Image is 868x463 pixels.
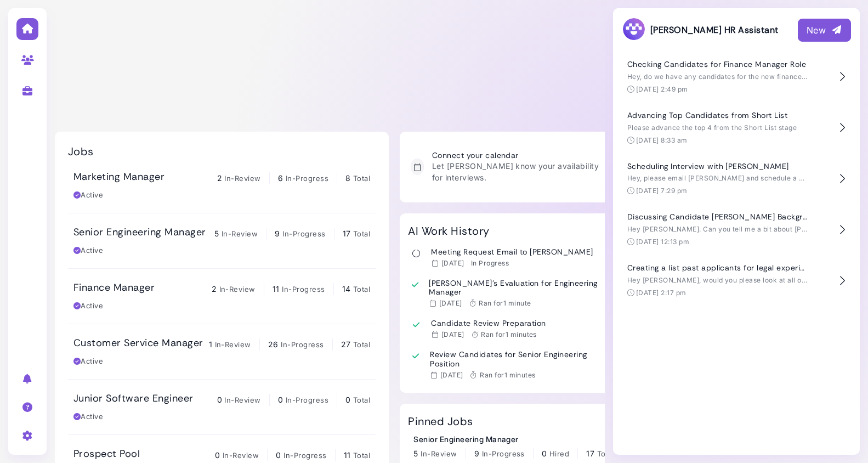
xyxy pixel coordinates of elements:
[68,158,376,213] a: Marketing Manager 2 In-Review 6 In-Progress 8 Total Active
[73,171,164,183] h3: Marketing Manager
[421,449,457,458] span: In-Review
[345,395,350,404] span: 0
[353,174,370,183] span: Total
[68,380,376,434] a: Junior Software Engineer 0 In-Review 0 In-Progress 0 Total Active
[217,395,222,404] span: 0
[408,224,489,238] h2: AI Work History
[431,319,546,328] h3: Candidate Review Preparation
[283,451,326,460] span: In-Progress
[68,269,376,324] a: Finance Manager 2 In-Review 11 In-Progress 14 Total Active
[209,340,212,349] span: 1
[481,330,537,338] span: Ran for 1 minutes
[224,396,260,404] span: In-Review
[413,433,614,460] a: Senior Engineering Manager 5 In-Review 9 In-Progress 0 Hired 17 Total
[627,60,808,69] h4: Checking Candidates for Finance Manager Role
[219,285,256,293] span: In-Review
[215,450,220,460] span: 0
[68,213,376,268] a: Senior Engineering Manager 5 In-Review 9 In-Progress 17 Total Active
[73,245,103,256] div: Active
[807,24,842,37] div: New
[224,174,260,183] span: In-Review
[73,356,103,367] div: Active
[636,187,688,195] time: [DATE] 7:29 pm
[622,52,851,103] button: Checking Candidates for Finance Manager Role Hey, do we have any candidates for the new finance m...
[212,284,217,293] span: 2
[68,324,376,379] a: Customer Service Manager 1 In-Review 26 In-Progress 27 Total Active
[73,337,203,349] h3: Customer Service Manager
[73,393,194,405] h3: Junior Software Engineer
[73,301,103,312] div: Active
[68,145,94,158] h2: Jobs
[597,449,614,458] span: Total
[549,449,569,458] span: Hired
[73,190,103,201] div: Active
[429,279,605,297] h3: [PERSON_NAME]'s Evaluation for Engineering Manager
[413,433,614,445] div: Senior Engineering Manager
[281,340,324,349] span: In-Progress
[217,173,222,183] span: 2
[627,162,808,171] h4: Scheduling Interview with [PERSON_NAME]
[353,285,370,293] span: Total
[342,284,351,293] span: 14
[480,371,536,379] span: Ran for 1 minutes
[432,151,603,160] h3: Connect your calendar
[353,340,370,349] span: Total
[275,229,280,238] span: 9
[440,371,463,379] time: Sep 08, 2025
[276,450,281,460] span: 0
[273,284,280,293] span: 11
[627,123,797,132] span: Please advance the top 4 from the Short List stage
[282,285,325,293] span: In-Progress
[278,395,283,404] span: 0
[73,282,155,294] h3: Finance Manager
[345,173,350,183] span: 8
[798,19,851,42] button: New
[268,340,279,349] span: 26
[441,259,464,267] time: Sep 14, 2025
[431,247,593,257] h3: Meeting Request Email to [PERSON_NAME]
[586,449,594,458] span: 17
[622,154,851,205] button: Scheduling Interview with [PERSON_NAME] Hey, please email [PERSON_NAME] and schedule a 30 min int...
[474,449,479,458] span: 9
[622,17,778,43] h3: [PERSON_NAME] HR Assistant
[471,259,509,268] div: In Progress
[408,415,473,428] h2: Pinned Jobs
[344,450,351,460] span: 11
[343,229,351,238] span: 17
[413,449,418,458] span: 5
[353,451,370,460] span: Total
[73,448,140,460] h3: Prospect Pool
[627,263,808,273] h4: Creating a list past applicants for legal experience
[439,299,462,307] time: Sep 08, 2025
[73,227,206,239] h3: Senior Engineering Manager
[479,299,531,307] span: Ran for 1 minute
[278,173,283,183] span: 6
[353,396,370,404] span: Total
[636,289,687,297] time: [DATE] 2:17 pm
[441,330,464,338] time: Sep 08, 2025
[353,229,370,238] span: Total
[622,255,851,306] button: Creating a list past applicants for legal experience Hey [PERSON_NAME], would you please look at ...
[286,396,328,404] span: In-Progress
[636,85,688,93] time: [DATE] 2:49 pm
[627,212,808,222] h4: Discussing Candidate [PERSON_NAME] Background
[432,160,603,183] p: Let [PERSON_NAME] know your availability for interviews.
[282,229,325,238] span: In-Progress
[430,350,605,369] h3: Review Candidates for Senior Engineering Position
[286,174,328,183] span: In-Progress
[636,238,689,246] time: [DATE] 12:13 pm
[622,103,851,154] button: Advancing Top Candidates from Short List Please advance the top 4 from the Short List stage [DATE...
[215,340,251,349] span: In-Review
[223,451,259,460] span: In-Review
[542,449,547,458] span: 0
[627,111,808,120] h4: Advancing Top Candidates from Short List
[341,340,351,349] span: 27
[214,229,219,238] span: 5
[222,229,258,238] span: In-Review
[482,449,525,458] span: In-Progress
[622,204,851,255] button: Discussing Candidate [PERSON_NAME] Background Hey [PERSON_NAME]. Can you tell me a bit about [PER...
[73,411,103,422] div: Active
[636,136,688,144] time: [DATE] 8:33 am
[405,145,622,189] a: Connect your calendar Let [PERSON_NAME] know your availability for interviews.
